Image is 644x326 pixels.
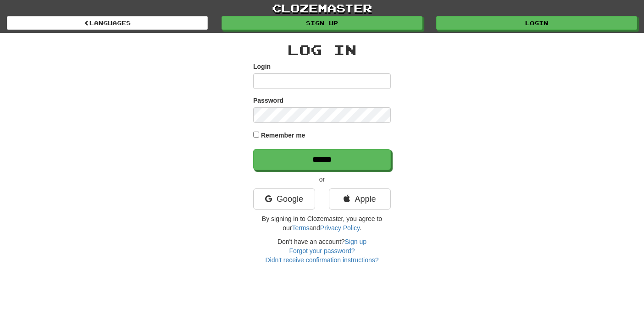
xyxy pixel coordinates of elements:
a: Didn't receive confirmation instructions? [265,256,378,264]
a: Google [253,188,315,210]
label: Password [253,96,283,105]
h2: Log In [253,42,391,57]
div: Don't have an account? [253,237,391,265]
a: Forgot your password? [289,247,355,254]
a: Sign up [345,238,366,245]
a: Terms [292,224,309,232]
p: or [253,175,391,184]
a: Login [436,16,637,30]
label: Login [253,62,271,71]
a: Sign up [222,16,422,30]
label: Remember me [261,131,305,140]
a: Privacy Policy [320,224,360,232]
p: By signing in to Clozemaster, you agree to our and . [253,214,391,232]
a: Languages [7,16,208,30]
a: Apple [329,188,391,210]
